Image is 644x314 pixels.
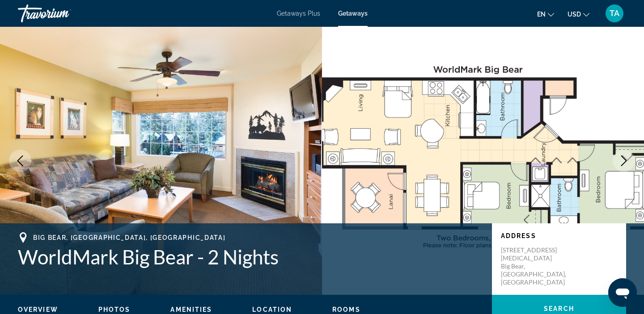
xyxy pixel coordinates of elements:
[608,278,637,307] iframe: Button to launch messaging window
[338,10,368,17] a: Getaways
[277,10,320,17] a: Getaways Plus
[98,306,131,313] span: Photos
[501,232,617,239] p: Address
[170,306,212,313] span: Amenities
[170,306,212,314] button: Amenities
[98,306,131,314] button: Photos
[18,245,483,268] h1: WorldMark Big Bear - 2 Nights
[332,306,360,313] span: Rooms
[9,150,31,172] button: Previous image
[603,4,626,23] button: User Menu
[610,9,619,18] span: TA
[568,11,581,18] span: USD
[537,11,546,18] span: en
[252,306,292,314] button: Location
[537,8,554,21] button: Change language
[568,8,589,21] button: Change currency
[613,150,635,172] button: Next image
[544,305,574,312] span: Search
[18,2,107,25] a: Travorium
[501,246,572,286] p: [STREET_ADDRESS][MEDICAL_DATA] Big Bear, [GEOGRAPHIC_DATA], [GEOGRAPHIC_DATA]
[33,234,225,241] span: Big Bear, [GEOGRAPHIC_DATA], [GEOGRAPHIC_DATA]
[332,306,360,314] button: Rooms
[18,306,58,314] button: Overview
[18,306,58,313] span: Overview
[252,306,292,313] span: Location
